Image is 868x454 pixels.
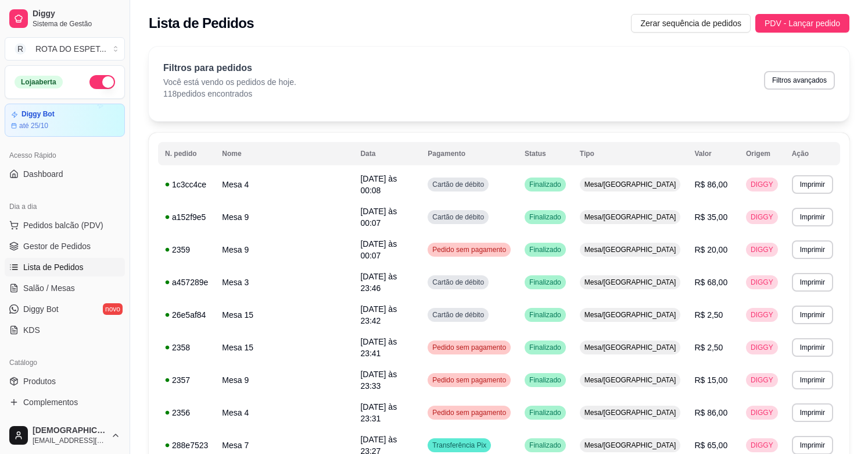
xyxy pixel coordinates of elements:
span: R [15,43,26,55]
span: Salão / Mesas [23,282,75,294]
span: Finalizado [527,375,564,385]
span: Cartão de débito [430,278,486,287]
span: R$ 20,00 [694,245,727,254]
p: Filtros para pedidos [163,61,296,75]
div: 1c3cc4ce [165,179,208,190]
span: Lista de Pedidos [23,261,84,273]
td: Mesa 9 [215,233,353,266]
td: Mesa 9 [215,201,353,233]
span: Mesa/[GEOGRAPHIC_DATA] [582,310,679,320]
div: 26e5af84 [165,309,208,321]
span: Sistema de Gestão [33,19,120,29]
span: [DATE] às 00:08 [360,174,397,195]
a: Gestor de Pedidos [5,237,125,256]
span: Mesa/[GEOGRAPHIC_DATA] [582,441,679,450]
th: N. pedido [158,142,215,165]
span: Mesa/[GEOGRAPHIC_DATA] [582,375,679,385]
span: DIGGY [748,408,776,417]
th: Pagamento [421,142,518,165]
a: Lista de Pedidos [5,258,125,276]
span: Pedido sem pagamento [430,343,508,352]
span: DIGGY [748,310,776,320]
span: Finalizado [527,212,564,222]
span: Finalizado [527,310,564,320]
span: R$ 2,50 [694,343,723,352]
span: Zerar sequência de pedidos [640,17,741,30]
button: Alterar Status [89,75,115,89]
span: Finalizado [527,408,564,417]
span: [DATE] às 00:07 [360,207,397,228]
span: Diggy [33,9,120,19]
span: Dashboard [23,168,63,180]
button: [DEMOGRAPHIC_DATA][EMAIL_ADDRESS][DOMAIN_NAME] [5,421,125,449]
button: Zerar sequência de pedidos [631,14,751,33]
span: Pedido sem pagamento [430,375,508,385]
span: Produtos [23,375,56,387]
span: [EMAIL_ADDRESS][DOMAIN_NAME] [33,436,106,445]
td: Mesa 9 [215,364,353,396]
div: Catálogo [5,353,125,372]
span: Complementos [23,396,78,408]
span: [DATE] às 23:41 [360,337,397,358]
td: Mesa 4 [215,168,353,201]
div: Loja aberta [15,76,63,88]
span: Finalizado [527,245,564,254]
span: Finalizado [527,180,564,189]
span: DIGGY [748,180,776,189]
button: Imprimir [792,403,833,422]
th: Status [518,142,573,165]
span: Finalizado [527,278,564,287]
span: DIGGY [748,245,776,254]
td: Mesa 15 [215,331,353,364]
span: DIGGY [748,343,776,352]
div: Dia a dia [5,197,125,216]
span: Gestor de Pedidos [23,240,91,252]
button: Imprimir [792,273,833,292]
span: DIGGY [748,375,776,385]
p: 118 pedidos encontrados [163,88,296,100]
a: Diggy Botaté 25/10 [5,104,125,137]
span: Cartão de débito [430,180,486,189]
span: Cartão de débito [430,212,486,222]
button: Imprimir [792,175,833,194]
span: R$ 35,00 [694,212,727,222]
span: Mesa/[GEOGRAPHIC_DATA] [582,180,679,189]
span: Pedido sem pagamento [430,245,508,254]
a: Salão / Mesas [5,279,125,297]
div: 2358 [165,342,208,353]
th: Data [353,142,421,165]
button: Imprimir [792,306,833,324]
a: Dashboard [5,165,125,183]
button: Imprimir [792,240,833,259]
span: Mesa/[GEOGRAPHIC_DATA] [582,343,679,352]
span: PDV - Lançar pedido [765,17,840,30]
span: [DATE] às 23:33 [360,370,397,391]
span: R$ 86,00 [694,180,727,189]
span: Diggy Bot [23,303,59,315]
th: Nome [215,142,353,165]
span: R$ 68,00 [694,278,727,287]
span: [DATE] às 23:46 [360,272,397,293]
td: Mesa 15 [215,299,353,331]
div: Acesso Rápido [5,146,125,165]
div: 2359 [165,244,208,256]
button: Imprimir [792,208,833,226]
button: Imprimir [792,338,833,357]
span: Pedido sem pagamento [430,408,508,417]
span: Finalizado [527,441,564,450]
span: Pedidos balcão (PDV) [23,219,103,231]
span: [DATE] às 23:42 [360,304,397,325]
div: a457289e [165,276,208,288]
span: DIGGY [748,441,776,450]
th: Ação [785,142,840,165]
button: Imprimir [792,371,833,389]
span: Mesa/[GEOGRAPHIC_DATA] [582,212,679,222]
p: Você está vendo os pedidos de hoje. [163,76,296,88]
span: R$ 86,00 [694,408,727,417]
article: até 25/10 [19,121,48,130]
span: [DEMOGRAPHIC_DATA] [33,425,106,436]
td: Mesa 4 [215,396,353,429]
th: Tipo [573,142,688,165]
span: [DATE] às 23:31 [360,402,397,423]
a: KDS [5,321,125,339]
